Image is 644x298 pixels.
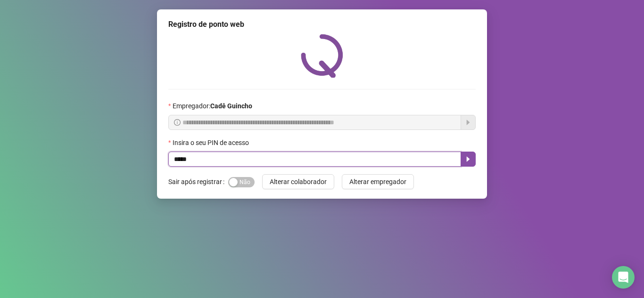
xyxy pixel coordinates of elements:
[342,174,414,189] button: Alterar empregador
[464,155,472,163] span: caret-right
[168,137,255,148] label: Insira o seu PIN de acesso
[262,174,334,189] button: Alterar colaborador
[174,119,181,126] span: info-circle
[168,19,476,30] div: Registro de ponto web
[612,266,635,289] div: Open Intercom Messenger
[270,177,327,187] span: Alterar colaborador
[301,34,343,78] img: QRPoint
[168,174,228,189] label: Sair após registrar
[349,177,406,187] span: Alterar empregador
[173,101,252,111] span: Empregador :
[210,102,252,110] strong: Cadê Guincho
